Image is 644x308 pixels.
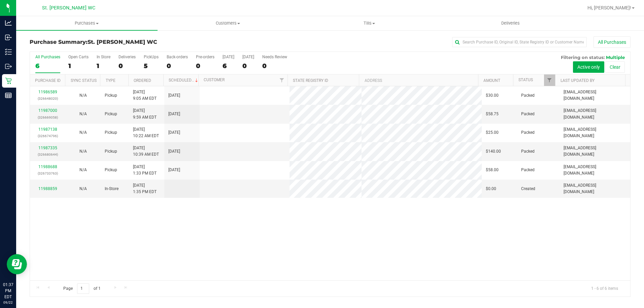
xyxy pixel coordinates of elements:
div: 0 [167,62,188,70]
inline-svg: Outbound [5,63,12,70]
span: Created [521,186,535,192]
span: Filtering on status: [561,55,605,60]
h3: Purchase Summary: [30,39,230,45]
span: [EMAIL_ADDRESS][DOMAIN_NAME] [564,164,626,177]
div: 0 [118,62,136,70]
p: 01:37 PM EDT [3,282,13,300]
span: Not Applicable [79,130,87,135]
a: Sync Status [71,78,97,83]
inline-svg: Retail [5,78,12,84]
span: Pickup [105,111,117,117]
span: [DATE] [168,148,180,155]
div: 6 [35,62,60,70]
inline-svg: Inbound [5,34,12,41]
button: N/A [79,111,87,117]
span: [DATE] [168,167,180,173]
span: Pickup [105,167,117,173]
span: [EMAIL_ADDRESS][DOMAIN_NAME] [564,89,626,102]
p: (326680644) [34,151,61,158]
a: 11988688 [38,164,57,169]
div: Deliveries [118,55,136,59]
span: [EMAIL_ADDRESS][DOMAIN_NAME] [564,107,626,120]
span: Customers [158,20,299,26]
span: Not Applicable [79,93,87,98]
span: $0.00 [486,186,496,192]
a: 11987335 [38,146,57,150]
span: Packed [521,111,535,117]
inline-svg: Reports [5,92,12,99]
span: Not Applicable [79,149,87,154]
span: [EMAIL_ADDRESS][DOMAIN_NAME] [564,145,626,158]
span: [DATE] [168,111,180,117]
span: [DATE] [168,92,180,99]
span: Multiple [606,55,625,60]
div: PickUps [144,55,159,59]
div: [DATE] [223,55,234,59]
span: Pickup [105,92,117,99]
div: Open Carts [68,55,89,59]
span: Packed [521,148,535,155]
a: Filter [544,74,555,86]
a: 11988859 [38,186,57,191]
span: Pickup [105,129,117,136]
span: $25.00 [486,129,499,136]
p: (326648020) [34,95,61,102]
a: Ordered [134,78,151,83]
div: Back-orders [167,55,188,59]
span: [EMAIL_ADDRESS][DOMAIN_NAME] [564,126,626,139]
span: In-Store [105,186,118,192]
div: In Store [97,55,110,59]
div: 5 [144,62,159,70]
span: [DATE] 9:05 AM EDT [133,89,157,102]
a: Purchases [16,16,158,30]
button: All Purchases [594,36,631,48]
a: Filter [276,74,287,86]
span: Deliveries [492,20,529,26]
div: Pre-orders [196,55,214,59]
div: 0 [262,62,287,70]
a: Deliveries [440,16,581,30]
span: St. [PERSON_NAME] WC [42,5,95,11]
a: Customer [204,78,225,82]
span: [DATE] 9:59 AM EDT [133,107,157,120]
input: Search Purchase ID, Original ID, State Registry ID or Customer Name... [452,37,587,47]
span: [EMAIL_ADDRESS][DOMAIN_NAME] [564,182,626,195]
button: Clear [605,61,625,73]
span: Tills [299,20,440,26]
a: State Registry ID [293,78,328,83]
p: (326733763) [34,170,61,177]
a: Last Updated By [561,78,595,83]
a: 11987000 [38,108,57,113]
span: $30.00 [486,92,499,99]
button: N/A [79,148,87,155]
div: 0 [242,62,254,70]
a: Status [518,78,533,82]
span: Page of 1 [58,283,106,294]
span: $140.00 [486,148,501,155]
span: Not Applicable [79,112,87,116]
div: All Purchases [35,55,60,59]
div: [DATE] [242,55,254,59]
span: Not Applicable [79,167,87,172]
span: [DATE] 10:22 AM EDT [133,126,159,139]
inline-svg: Inventory [5,49,12,55]
span: Purchases [16,20,158,26]
div: 0 [196,62,214,70]
span: [DATE] 1:33 PM EDT [133,164,157,177]
span: $58.75 [486,111,499,117]
input: 1 [77,283,89,294]
span: [DATE] [168,129,180,136]
span: 1 - 6 of 6 items [586,283,623,294]
a: Tills [299,16,440,30]
a: Type [106,78,115,83]
div: 6 [223,62,234,70]
a: Amount [483,78,500,83]
span: Packed [521,92,535,99]
span: Pickup [105,148,117,155]
inline-svg: Analytics [5,20,12,26]
span: Packed [521,129,535,136]
button: N/A [79,92,87,99]
span: Hi, [PERSON_NAME]! [587,5,631,10]
p: (326669058) [34,114,61,121]
a: 11987138 [38,127,57,132]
